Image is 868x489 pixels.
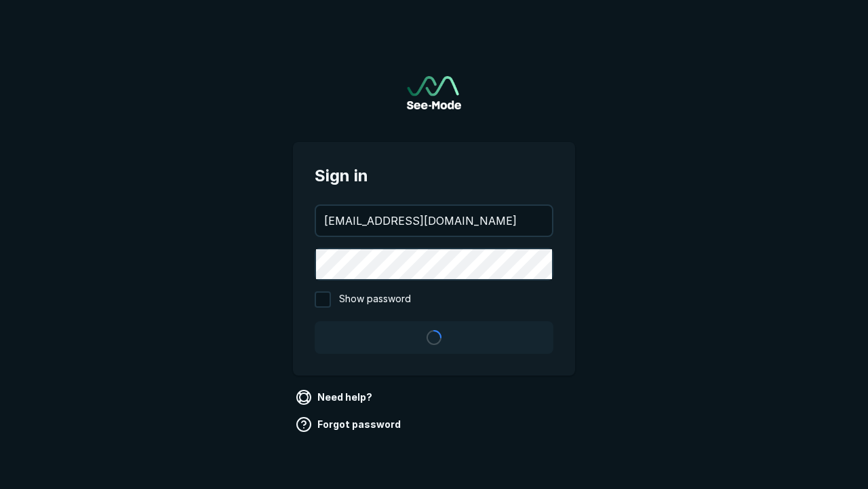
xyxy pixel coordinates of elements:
img: See-Mode Logo [407,76,461,109]
a: Forgot password [293,414,406,435]
span: Sign in [315,164,553,188]
input: your@email.com [316,206,552,236]
a: Go to sign in [407,76,461,109]
a: Need help? [293,386,378,408]
span: Show password [339,291,411,308]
